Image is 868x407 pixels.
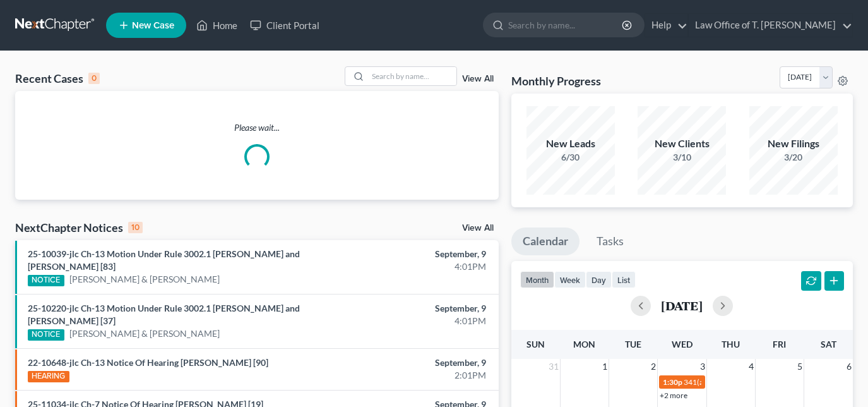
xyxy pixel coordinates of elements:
a: [PERSON_NAME] & [PERSON_NAME] [69,273,220,286]
button: list [612,271,636,288]
input: Search by name... [508,13,624,37]
div: New Filings [749,137,838,151]
div: 0 [88,73,100,84]
a: [PERSON_NAME] & [PERSON_NAME] [69,327,220,340]
div: September, 9 [342,302,486,315]
div: NOTICE [28,329,64,341]
div: HEARING [28,371,69,382]
a: Help [645,14,687,37]
div: 4:01PM [342,315,486,327]
span: Thu [722,339,740,349]
span: 1:30p [663,377,682,387]
span: New Case [132,21,174,30]
a: +2 more [660,391,687,400]
a: 25-10039-jlc Ch-13 Motion Under Rule 3002.1 [PERSON_NAME] and [PERSON_NAME] [83] [28,248,300,272]
span: 1 [601,359,609,374]
span: 3 [699,359,706,374]
div: September, 9 [342,356,486,369]
div: 4:01PM [342,260,486,273]
a: 25-10220-jlc Ch-13 Motion Under Rule 3002.1 [PERSON_NAME] and [PERSON_NAME] [37] [28,303,300,326]
h3: Monthly Progress [511,73,601,88]
span: Mon [573,339,595,349]
p: Please wait... [15,121,499,134]
a: 22-10648-jlc Ch-13 Notice Of Hearing [PERSON_NAME] [90] [28,357,268,368]
span: Wed [672,339,693,349]
a: View All [462,224,494,233]
button: month [520,271,554,288]
h2: [DATE] [661,299,703,312]
a: Client Portal [244,14,326,37]
div: New Leads [526,137,615,151]
div: 6/30 [526,151,615,164]
span: 2 [650,359,657,374]
a: Tasks [585,228,635,255]
div: 3/20 [749,151,838,164]
div: 10 [128,222,143,233]
span: Tue [625,339,641,349]
a: View All [462,75,494,83]
span: Sun [526,339,545,349]
a: Calendar [511,228,580,255]
div: Recent Cases [15,71,100,86]
span: 31 [547,359,560,374]
div: 2:01PM [342,369,486,382]
span: Sat [821,339,836,349]
div: NextChapter Notices [15,220,143,235]
div: September, 9 [342,248,486,260]
span: 5 [796,359,804,374]
div: New Clients [638,137,726,151]
div: 3/10 [638,151,726,164]
span: 6 [845,359,853,374]
a: Home [190,14,244,37]
a: Law Office of T. [PERSON_NAME] [689,14,852,37]
input: Search by name... [368,67,456,85]
div: NOTICE [28,275,64,286]
button: day [586,271,612,288]
span: Fri [773,339,786,349]
button: week [554,271,586,288]
span: 4 [747,359,755,374]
